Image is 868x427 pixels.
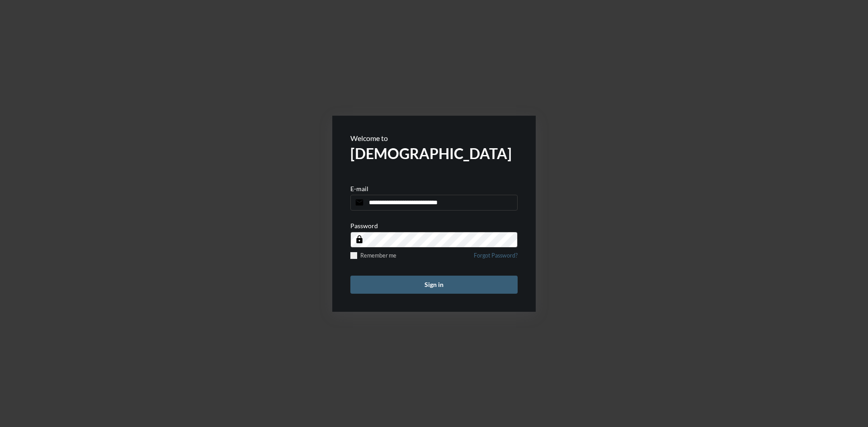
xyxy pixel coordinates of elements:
[350,145,518,162] h2: [DEMOGRAPHIC_DATA]
[350,185,368,192] p: E-mail
[350,222,378,230] p: Password
[350,134,518,142] p: Welcome to
[474,252,518,264] a: Forgot Password?
[350,252,396,259] label: Remember me
[350,276,518,294] button: Sign in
